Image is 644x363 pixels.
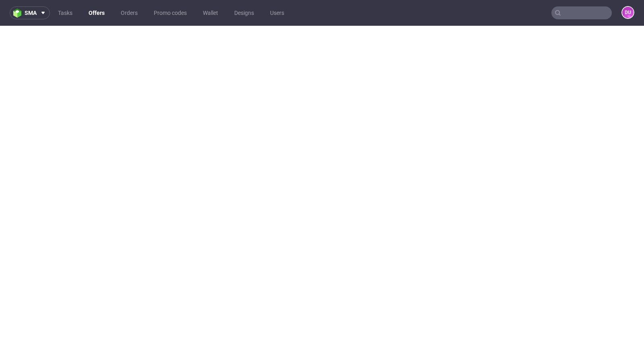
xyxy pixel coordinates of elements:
[116,6,142,19] a: Orders
[10,6,50,19] button: sma
[229,6,259,19] a: Designs
[84,6,109,19] a: Offers
[25,10,37,16] span: sma
[53,6,77,19] a: Tasks
[265,6,289,19] a: Users
[198,6,223,19] a: Wallet
[149,6,192,19] a: Promo codes
[13,8,25,18] img: logo
[622,7,634,18] figcaption: DU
